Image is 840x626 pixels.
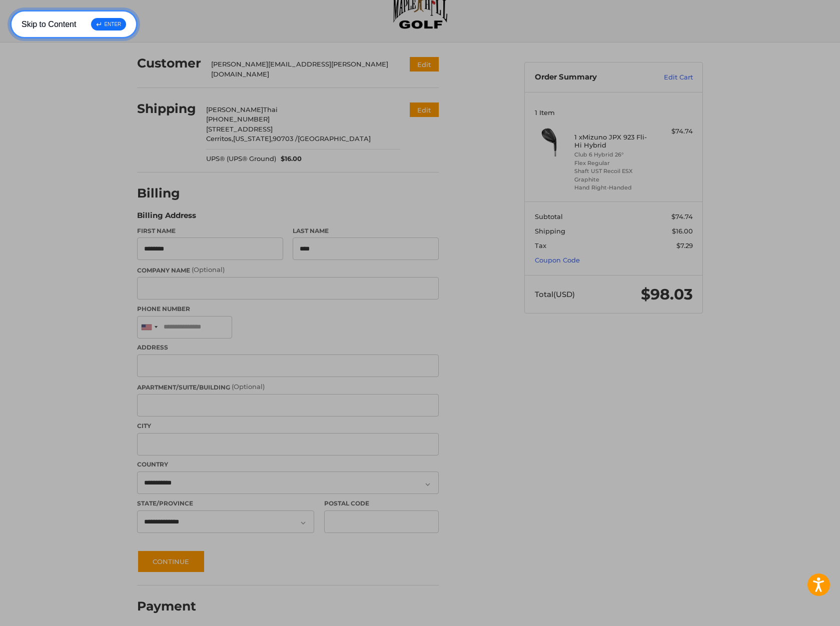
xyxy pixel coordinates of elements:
[206,154,276,164] span: UPS® (UPS® Ground)
[410,57,439,71] button: Edit
[535,289,575,299] span: Total (USD)
[232,382,265,390] small: (Optional)
[233,134,273,142] span: [US_STATE],
[757,599,840,626] iframe: Google Customer Reviews
[574,150,651,159] li: Club 6 Hybrid 26°
[535,256,580,264] a: Coupon Code
[137,185,196,201] h2: Billing
[206,134,233,142] span: Cerritos,
[298,134,371,142] span: [GEOGRAPHIC_DATA]
[206,125,273,133] span: [STREET_ADDRESS]
[137,460,439,469] label: Country
[263,105,278,113] span: Thai
[642,72,693,82] a: Edit Cart
[324,499,439,508] label: Postal Code
[410,102,439,117] button: Edit
[535,212,563,220] span: Subtotal
[192,265,225,273] small: (Optional)
[653,126,693,136] div: $74.74
[137,550,205,573] button: Continue
[137,265,439,275] label: Company Name
[641,285,693,303] span: $98.03
[671,212,693,220] span: $74.74
[676,241,693,249] span: $7.29
[276,154,302,164] span: $16.00
[137,421,439,430] label: City
[535,241,546,249] span: Tax
[672,227,693,235] span: $16.00
[137,210,196,226] legend: Billing Address
[535,108,693,116] h3: 1 Item
[137,499,314,508] label: State/Province
[574,159,651,167] li: Flex Regular
[137,55,201,71] h2: Customer
[574,183,651,192] li: Hand Right-Handed
[574,167,651,183] li: Shaft UST Recoil ESX Graphite
[137,304,439,313] label: Phone Number
[211,59,391,79] div: [PERSON_NAME][EMAIL_ADDRESS][PERSON_NAME][DOMAIN_NAME]
[535,227,565,235] span: Shipping
[273,134,298,142] span: 90703 /
[574,133,651,149] h4: 1 x Mizuno JPX 923 Fli-Hi Hybrid
[138,316,161,338] div: United States: +1
[137,226,283,235] label: First Name
[206,115,270,123] span: [PHONE_NUMBER]
[137,598,196,614] h2: Payment
[137,343,439,352] label: Address
[137,101,196,116] h2: Shipping
[137,382,439,392] label: Apartment/Suite/Building
[206,105,263,113] span: [PERSON_NAME]
[535,72,642,82] h3: Order Summary
[293,226,439,235] label: Last Name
